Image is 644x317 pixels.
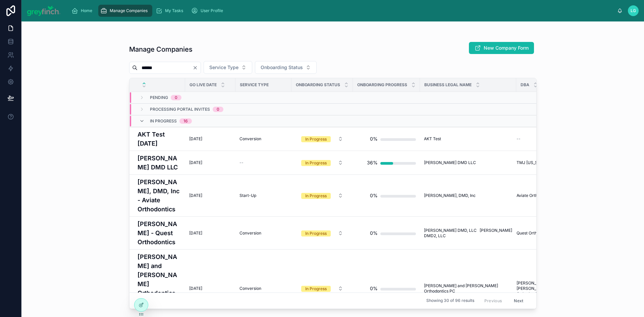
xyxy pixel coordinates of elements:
[239,286,261,291] span: Conversion
[209,64,238,71] span: Service Type
[370,189,378,202] div: 0%
[305,193,327,199] div: In Progress
[367,156,378,169] div: 36%
[296,133,348,145] button: Select Button
[201,8,223,13] span: User Profile
[261,64,303,71] span: Onboarding Status
[81,8,92,13] span: Home
[296,189,349,202] a: Select Button
[370,132,378,146] div: 0%
[110,8,148,13] span: Manage Companies
[240,82,269,88] span: Service Type
[189,230,231,236] a: [DATE]
[296,157,348,169] button: Select Button
[239,136,261,142] span: Conversion
[66,3,618,18] div: scrollable content
[189,193,202,198] span: [DATE]
[517,136,564,142] a: --
[517,193,554,198] span: Aviate Orthodontics
[239,286,287,291] a: Conversion
[517,193,564,198] a: Aviate Orthodontics
[517,280,564,297] a: [PERSON_NAME] and [PERSON_NAME] Orthodontics PC
[424,136,512,142] a: AKT Test
[239,230,287,236] a: Conversion
[357,82,407,88] span: Onboarding Progress
[165,8,183,13] span: My Tasks
[239,193,287,198] a: Start-Up
[129,45,193,54] h1: Manage Companies
[357,132,416,146] a: 0%
[469,42,534,54] button: New Company Form
[138,177,181,214] a: [PERSON_NAME], DMD, Inc - Aviate Orthodontics
[424,136,441,142] span: AKT Test
[189,230,202,236] span: [DATE]
[424,82,472,88] span: Business Legal Name
[150,95,168,100] span: Pending
[357,189,416,202] a: 0%
[98,5,152,17] a: Manage Companies
[517,136,521,142] span: --
[138,130,181,148] a: AKT Test [DATE]
[193,65,201,70] button: Clear
[189,136,202,142] span: [DATE]
[631,8,636,13] span: LG
[296,227,348,239] button: Select Button
[296,282,348,295] button: Select Button
[296,282,349,295] a: Select Button
[517,160,549,165] span: TMJ [US_STATE]
[239,230,261,236] span: Conversion
[370,282,378,295] div: 0%
[239,193,256,198] span: Start-Up
[305,136,327,142] div: In Progress
[189,160,202,165] span: [DATE]
[138,154,181,172] a: [PERSON_NAME] DMD LLC
[255,61,317,74] button: Select Button
[426,298,474,304] span: Showing 30 of 96 results
[484,45,529,51] span: New Company Form
[189,193,231,198] a: [DATE]
[175,95,177,100] div: 0
[296,133,349,145] a: Select Button
[424,160,512,165] a: [PERSON_NAME] DMD LLC
[296,156,349,169] a: Select Button
[69,5,97,17] a: Home
[189,5,228,17] a: User Profile
[190,82,217,88] span: Go Live Date
[204,61,252,74] button: Select Button
[183,118,188,124] div: 16
[517,230,553,236] span: Quest Orthodontics
[357,226,416,240] a: 0%
[357,156,416,169] a: 36%
[424,228,512,239] a: [PERSON_NAME] DMD, LLC [PERSON_NAME] DMD2, LLC
[521,82,529,88] span: DBA
[239,160,287,165] a: --
[305,230,327,236] div: In Progress
[296,82,340,88] span: Onboarding Status
[239,160,244,165] span: --
[517,230,564,236] a: Quest Orthodontics
[189,136,231,142] a: [DATE]
[370,226,378,240] div: 0%
[239,136,287,142] a: Conversion
[509,296,528,306] button: Next
[424,283,512,294] a: [PERSON_NAME] and [PERSON_NAME] Orthodontics PC
[305,286,327,292] div: In Progress
[424,193,476,198] span: [PERSON_NAME], DMD, Inc
[296,190,348,202] button: Select Button
[189,160,231,165] a: [DATE]
[424,193,512,198] a: [PERSON_NAME], DMD, Inc
[189,286,202,291] span: [DATE]
[357,282,416,295] a: 0%
[138,219,181,247] a: [PERSON_NAME] - Quest Orthodontics
[296,227,349,240] a: Select Button
[150,118,177,124] span: In Progress
[305,160,327,166] div: In Progress
[27,5,61,16] img: App logo
[217,107,219,112] div: 0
